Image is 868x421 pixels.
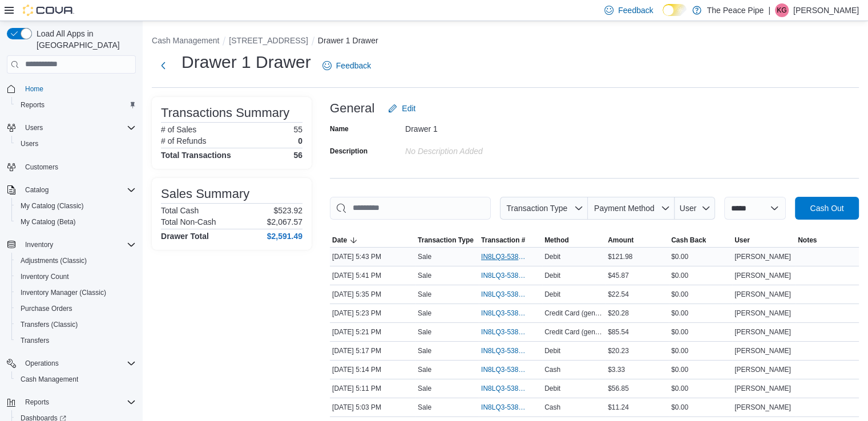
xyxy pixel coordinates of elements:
[793,3,859,17] p: [PERSON_NAME]
[330,400,415,414] div: [DATE] 5:03 PM
[23,5,74,16] img: Cova
[318,36,378,45] button: Drawer 1 Drawer
[181,51,311,74] h1: Drawer 1 Drawer
[11,285,140,301] button: Inventory Manager (Classic)
[608,236,633,245] span: Amount
[732,233,796,247] button: User
[21,288,106,297] span: Inventory Manager (Classic)
[2,237,140,253] button: Inventory
[734,327,791,337] span: [PERSON_NAME]
[21,304,72,313] span: Purchase Orders
[2,355,140,371] button: Operations
[11,253,140,269] button: Adjustments (Classic)
[405,142,558,156] div: No Description added
[152,35,859,48] nav: An example of EuiBreadcrumbs
[161,232,209,241] h4: Drawer Total
[16,302,136,315] span: Purchase Orders
[330,269,415,282] div: [DATE] 5:41 PM
[768,3,770,17] p: |
[608,271,629,280] span: $45.87
[16,98,49,112] a: Reports
[11,198,140,214] button: My Catalog (Classic)
[608,290,629,299] span: $22.54
[21,357,63,370] button: Operations
[481,344,540,358] button: IN8LQ3-538972
[669,233,732,247] button: Cash Back
[21,238,136,252] span: Inventory
[161,217,216,226] h6: Total Non-Cash
[481,236,525,245] span: Transaction #
[298,136,302,145] p: 0
[608,309,629,318] span: $20.28
[734,346,791,355] span: [PERSON_NAME]
[273,206,302,215] p: $523.92
[21,272,69,281] span: Inventory Count
[506,204,567,213] span: Transaction Type
[330,124,349,133] label: Name
[418,365,431,374] p: Sale
[161,106,289,120] h3: Transactions Summary
[481,325,540,339] button: IN8LQ3-538977
[796,233,859,247] button: Notes
[336,60,371,71] span: Feedback
[734,403,791,412] span: [PERSON_NAME]
[25,240,53,249] span: Inventory
[608,327,629,337] span: $85.54
[25,84,43,94] span: Home
[330,102,374,115] h3: General
[669,344,732,358] div: $0.00
[21,336,49,345] span: Transfers
[16,137,43,151] a: Users
[25,398,49,407] span: Reports
[669,269,732,282] div: $0.00
[21,256,87,265] span: Adjustments (Classic)
[481,306,540,320] button: IN8LQ3-538980
[671,236,706,245] span: Cash Back
[11,136,140,152] button: Users
[405,120,558,133] div: Drawer 1
[32,28,136,51] span: Load All Apps in [GEOGRAPHIC_DATA]
[481,269,540,282] button: IN8LQ3-538994
[332,236,347,245] span: Date
[152,54,175,77] button: Next
[663,4,687,16] input: Dark Mode
[21,183,53,197] button: Catalog
[161,151,231,160] h4: Total Transactions
[588,197,675,220] button: Payment Method
[21,201,84,211] span: My Catalog (Classic)
[21,121,47,135] button: Users
[2,120,140,136] button: Users
[418,271,431,280] p: Sale
[481,403,528,412] span: IN8LQ3-538965
[330,147,368,156] label: Description
[544,346,560,355] span: Debit
[330,382,415,395] div: [DATE] 5:11 PM
[544,365,560,374] span: Cash
[383,97,420,120] button: Edit
[21,238,58,252] button: Inventory
[21,100,45,110] span: Reports
[16,286,136,299] span: Inventory Manager (Classic)
[669,400,732,414] div: $0.00
[21,217,76,226] span: My Catalog (Beta)
[161,206,199,215] h6: Total Cash
[734,271,791,280] span: [PERSON_NAME]
[21,160,136,174] span: Customers
[16,199,88,213] a: My Catalog (Classic)
[707,3,764,17] p: The Peace Pipe
[21,395,54,409] button: Reports
[479,233,542,247] button: Transaction #
[152,36,219,45] button: Cash Management
[21,320,78,329] span: Transfers (Classic)
[418,290,431,299] p: Sale
[734,384,791,393] span: [PERSON_NAME]
[330,233,415,247] button: Date
[418,384,431,393] p: Sale
[16,270,74,284] a: Inventory Count
[161,136,206,145] h6: # of Refunds
[2,159,140,175] button: Customers
[669,288,732,301] div: $0.00
[481,271,528,280] span: IN8LQ3-538994
[544,403,560,412] span: Cash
